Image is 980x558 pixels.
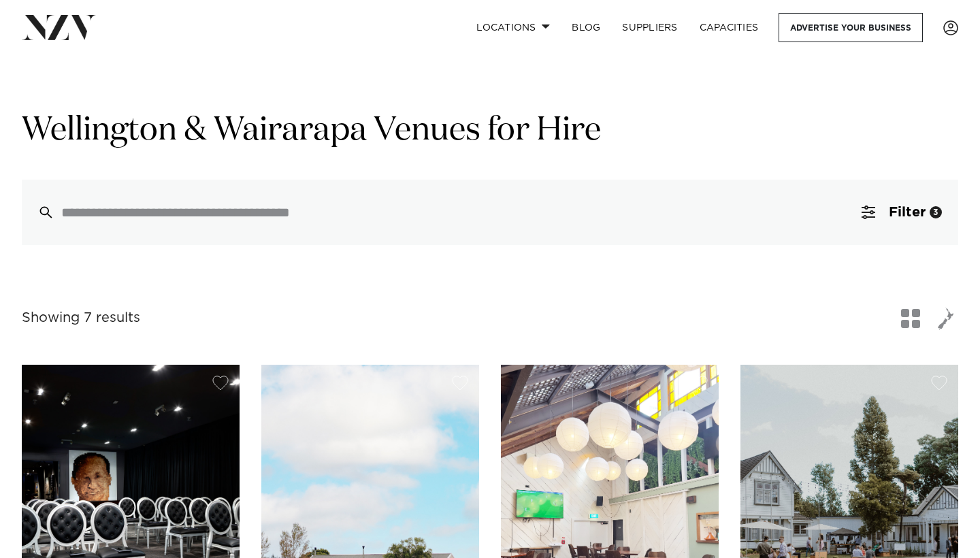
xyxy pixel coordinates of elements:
[889,206,926,219] span: Filter
[845,180,958,245] button: Filter3
[22,308,140,329] div: Showing 7 results
[779,13,923,42] a: Advertise your business
[611,13,688,42] a: SUPPLIERS
[689,13,770,42] a: Capacities
[465,13,561,42] a: Locations
[22,15,96,39] img: nzv-logo.png
[561,13,611,42] a: BLOG
[930,206,942,218] div: 3
[22,110,958,152] h1: Wellington & Wairarapa Venues for Hire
